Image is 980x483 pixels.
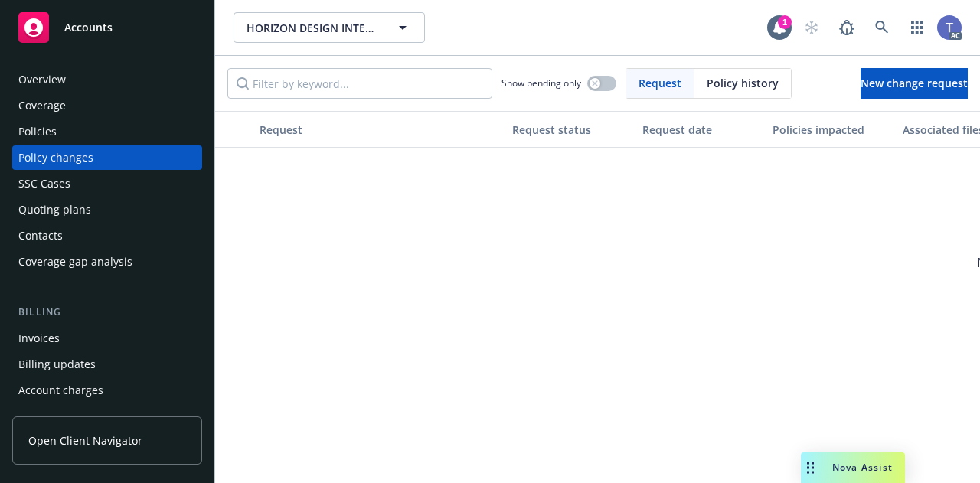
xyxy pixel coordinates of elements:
a: Policy changes [12,145,202,170]
input: Filter by keyword... [227,68,492,99]
a: SSC Cases [12,171,202,196]
a: Overview [12,67,202,92]
div: Account charges [18,378,103,403]
a: Search [867,12,897,43]
div: Coverage gap analysis [18,250,132,274]
div: Policies impacted [773,122,890,138]
div: Policies [18,119,57,144]
a: Policies [12,119,202,144]
span: Nova Assist [832,461,893,474]
div: Quoting plans [18,197,91,222]
div: Overview [18,67,66,92]
a: Report a Bug [831,12,862,43]
a: Coverage [12,93,202,118]
span: Show pending only [501,77,581,90]
a: Billing updates [12,352,202,377]
img: photo [937,15,962,40]
a: Account charges [12,378,202,403]
button: Request date [636,111,766,148]
button: HORIZON DESIGN INTERNATIONAL LLC [234,12,425,43]
div: SSC Cases [18,171,70,196]
span: Accounts [64,21,113,34]
div: Request status [512,122,630,138]
button: Request [253,111,506,148]
span: Policy history [707,75,779,91]
a: Quoting plans [12,197,202,222]
span: Request [639,75,681,91]
div: Contacts [18,224,63,248]
a: Accounts [12,6,202,49]
span: Open Client Navigator [28,432,142,449]
button: Policies impacted [766,111,897,148]
a: Start snowing [796,12,827,43]
div: Billing [12,305,202,320]
div: Request [260,122,500,138]
span: New change request [861,76,968,90]
a: New change request [861,68,968,99]
div: Drag to move [801,452,820,483]
a: Invoices [12,326,202,351]
div: Coverage [18,93,66,118]
div: Request date [642,122,760,138]
button: Request status [506,111,636,148]
div: 1 [778,15,792,29]
a: Switch app [902,12,933,43]
div: Invoices [18,326,60,351]
a: Coverage gap analysis [12,250,202,274]
span: HORIZON DESIGN INTERNATIONAL LLC [247,20,379,36]
a: Contacts [12,224,202,248]
button: Nova Assist [801,452,905,483]
div: Policy changes [18,145,93,170]
div: Billing updates [18,352,96,377]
